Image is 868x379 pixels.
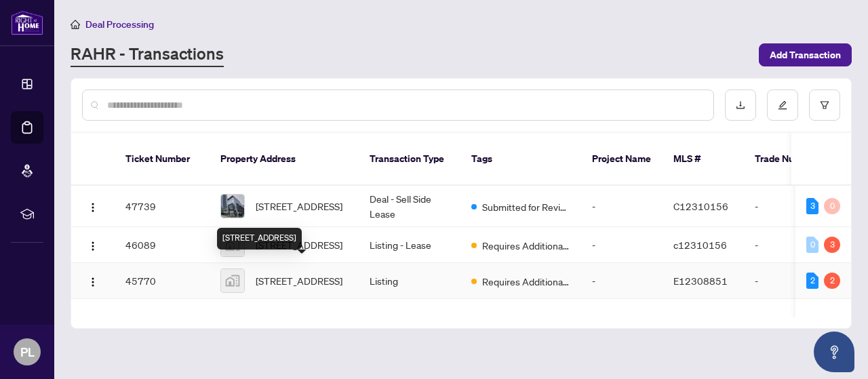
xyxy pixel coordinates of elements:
span: edit [778,100,787,110]
span: filter [820,100,829,110]
span: Submitted for Review [482,199,570,214]
img: thumbnail-img [221,195,244,218]
th: Project Name [581,133,663,186]
td: - [744,186,839,227]
span: [STREET_ADDRESS] [256,199,342,214]
span: home [71,20,80,29]
img: Logo [87,277,98,287]
button: download [725,89,756,121]
img: Logo [87,202,98,213]
div: [STREET_ADDRESS] [217,228,302,250]
th: Property Address [210,133,359,186]
td: - [581,186,663,227]
button: Logo [82,195,104,217]
td: Deal - Sell Side Lease [359,186,460,227]
td: 45770 [115,263,210,299]
span: Requires Additional Docs [482,274,570,289]
th: Ticket Number [115,133,210,186]
div: 3 [806,198,818,214]
span: Add Transaction [770,44,841,66]
div: 0 [806,237,818,253]
td: - [581,227,663,263]
th: Trade Number [744,133,839,186]
td: - [744,227,839,263]
div: 3 [824,237,840,253]
span: [STREET_ADDRESS] [256,273,342,288]
button: Logo [82,234,104,256]
img: thumbnail-img [221,269,244,292]
td: - [581,263,663,299]
td: - [744,263,839,299]
button: Add Transaction [759,43,852,66]
td: Listing - Lease [359,227,460,263]
img: Logo [87,241,98,252]
span: E12308851 [673,275,728,287]
button: Open asap [814,332,854,372]
div: 0 [824,198,840,214]
span: PL [20,342,35,361]
td: Listing [359,263,460,299]
td: 47739 [115,186,210,227]
button: Logo [82,270,104,292]
span: Deal Processing [85,18,154,31]
span: C12310156 [673,200,728,212]
div: 2 [824,273,840,289]
button: edit [767,89,798,121]
th: MLS # [663,133,744,186]
span: download [736,100,745,110]
th: Tags [460,133,581,186]
th: Transaction Type [359,133,460,186]
span: Requires Additional Docs [482,238,570,253]
span: c12310156 [673,239,727,251]
td: 46089 [115,227,210,263]
a: RAHR - Transactions [71,43,224,67]
button: filter [809,89,840,121]
div: 2 [806,273,818,289]
img: logo [11,10,43,35]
